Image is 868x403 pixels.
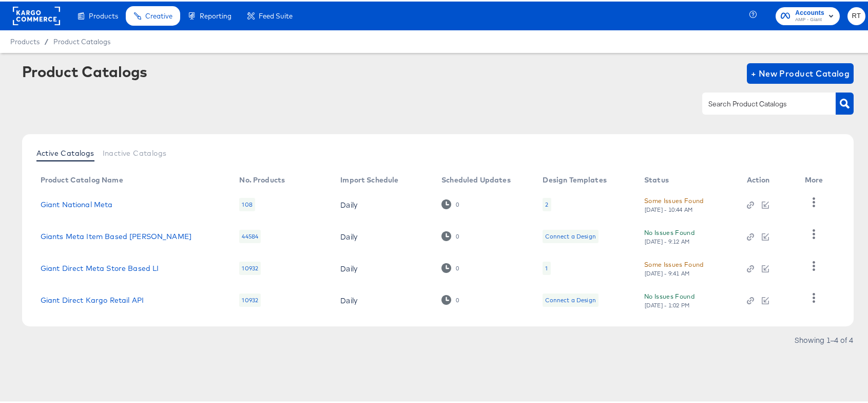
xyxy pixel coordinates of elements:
[847,6,865,24] button: RT
[41,199,113,207] a: Giant National Meta
[455,231,459,239] div: 0
[455,295,459,302] div: 0
[332,187,433,219] td: Daily
[644,205,693,212] div: [DATE] - 10:44 AM
[795,6,824,17] span: Accounts
[239,228,261,242] div: 44584
[455,263,459,270] div: 0
[455,199,459,207] div: 0
[644,194,704,205] div: Some Issues Found
[543,292,598,305] div: Connect a Design
[259,10,293,19] span: Feed Suite
[41,174,123,182] div: Product Catalog Name
[145,10,172,19] span: Creative
[739,171,797,187] th: Action
[776,6,840,24] button: AccountsAMP - Giant
[545,231,595,239] div: Connect a Design
[543,228,598,242] div: Connect a Design
[41,263,159,271] a: Giant Direct Meta Store Based LI
[644,268,690,276] div: [DATE] - 9:41 AM
[852,9,861,21] span: RT
[747,62,854,82] button: + New Product Catalog
[441,294,459,303] div: 0
[636,171,739,187] th: Status
[441,262,459,271] div: 0
[797,171,836,187] th: More
[332,219,433,251] td: Daily
[644,258,704,276] button: Some Issues Found[DATE] - 9:41 AM
[41,295,144,303] a: Giant Direct Kargo Retail API
[239,196,255,210] div: 108
[545,199,548,207] div: 2
[53,36,110,44] a: Product Catalogs
[36,148,94,156] span: Active Catalogs
[200,10,232,19] span: Reporting
[239,174,285,182] div: No. Products
[795,14,824,23] span: AMP - Giant
[545,263,548,271] div: 1
[340,174,398,182] div: Import Schedule
[41,231,191,239] a: Giants Meta Item Based [PERSON_NAME]
[543,260,550,273] div: 1
[332,283,433,315] td: Daily
[441,230,459,240] div: 0
[794,335,854,342] div: Showing 1–4 of 4
[644,194,704,212] button: Some Issues Found[DATE] - 10:44 AM
[545,295,595,303] div: Connect a Design
[239,260,261,273] div: 10932
[441,174,511,182] div: Scheduled Updates
[751,65,850,79] span: + New Product Catalog
[543,174,606,182] div: Design Templates
[239,292,261,305] div: 10932
[40,36,53,44] span: /
[644,258,704,268] div: Some Issues Found
[89,10,118,19] span: Products
[10,36,40,44] span: Products
[441,198,459,208] div: 0
[706,97,816,108] input: Search Product Catalogs
[543,196,551,210] div: 2
[22,62,147,78] div: Product Catalogs
[332,251,433,283] td: Daily
[103,148,167,156] span: Inactive Catalogs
